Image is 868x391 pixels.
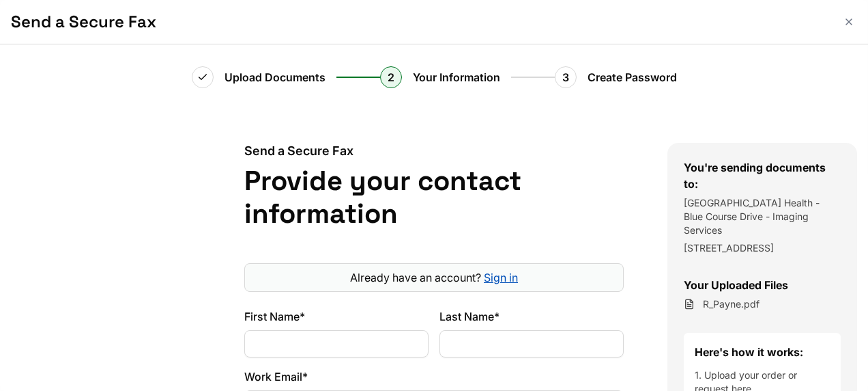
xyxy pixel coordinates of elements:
h4: Here's how it works: [695,344,830,360]
div: 2 [380,66,402,88]
span: Upload Documents [225,69,325,85]
label: First Name* [244,308,429,325]
h3: Your Uploaded Files [684,277,841,293]
h1: Send a Secure Fax [11,11,830,33]
a: Sign in [484,271,518,284]
label: Last Name* [439,308,624,325]
label: Work Email* [244,368,624,385]
span: R_Payne.pdf [703,297,759,311]
p: Already have an account? [250,269,618,286]
span: Create Password [588,69,677,85]
p: [STREET_ADDRESS] [684,241,841,255]
span: Your Information [413,69,500,85]
h3: You're sending documents to: [684,159,841,192]
h2: Send a Secure Fax [244,143,624,159]
h1: Provide your contact information [244,165,624,230]
div: 3 [555,66,577,88]
button: Close [841,14,857,30]
p: [GEOGRAPHIC_DATA] Health - Blue Course Drive - Imaging Services [684,196,841,237]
